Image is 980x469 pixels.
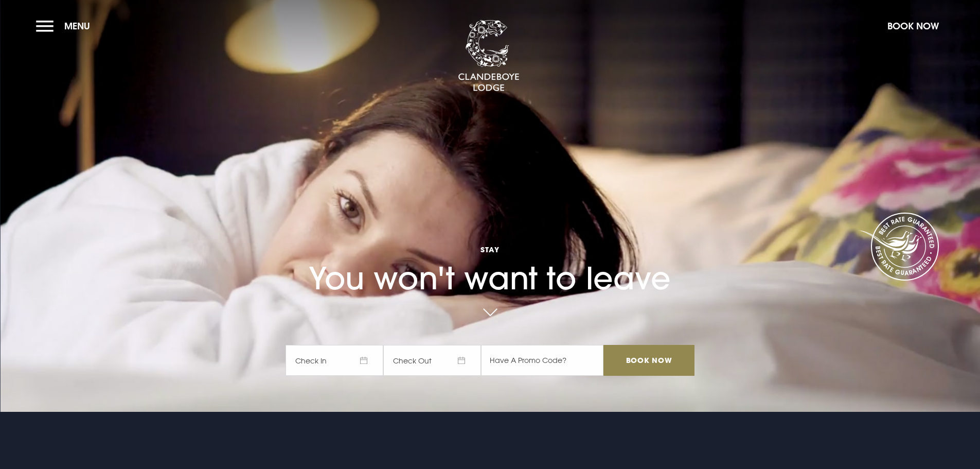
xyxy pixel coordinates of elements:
span: Menu [64,20,90,32]
button: Menu [36,15,95,37]
span: Check In [286,345,383,376]
span: Stay [286,245,694,254]
span: Check Out [383,345,481,376]
input: Have A Promo Code? [481,345,603,376]
h1: You won't want to leave [286,215,694,297]
img: Clandeboye Lodge [458,20,520,92]
input: Book Now [603,345,694,376]
button: Book Now [882,15,944,37]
